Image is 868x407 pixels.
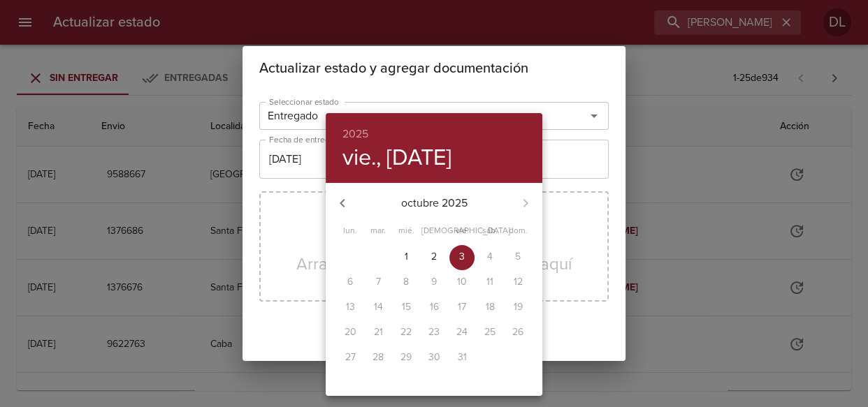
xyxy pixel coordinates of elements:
[338,224,363,238] span: lun.
[477,224,502,238] span: sáb.
[393,245,419,270] button: 1
[342,124,368,144] button: 2025
[449,245,475,270] button: 3
[421,245,447,270] button: 2
[366,224,391,238] span: mar.
[505,224,530,238] span: dom.
[405,250,408,264] p: 1
[342,144,451,172] button: vie., [DATE]
[459,250,465,264] p: 3
[359,195,509,212] p: octubre 2025
[393,224,419,238] span: mié.
[421,224,447,238] span: [DEMOGRAPHIC_DATA].
[449,224,475,238] span: vie.
[431,250,437,264] p: 2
